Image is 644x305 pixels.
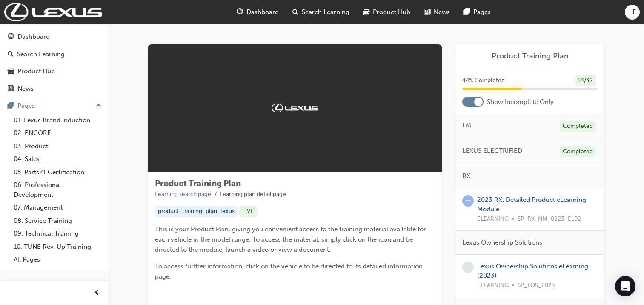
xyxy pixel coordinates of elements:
div: LIVE [239,206,257,217]
a: 08. Service Training [10,214,105,227]
span: 44 % Completed [462,76,505,86]
span: Product Hub [373,7,410,17]
span: news-icon [8,85,14,93]
a: 03. Product [10,140,105,153]
a: pages-iconPages [457,3,498,21]
span: LEXUS ELECTRIFIED [462,146,522,156]
a: Learning search page [155,190,211,198]
span: learningRecordVerb_ATTEMPT-icon [462,195,474,207]
a: Dashboard [3,29,105,45]
div: Open Intercom Messenger [615,276,635,296]
a: Search Learning [3,46,105,62]
a: 02. ENCORE [10,127,105,140]
a: 07. Management [10,201,105,214]
a: 10. TUNE Rev-Up Training [10,240,105,253]
div: Completed [560,146,596,158]
img: Trak [272,104,318,112]
a: search-iconSearch Learning [286,3,356,21]
a: Lexus Ownership Solutions eLearning (2023) [477,262,588,280]
div: Pages [17,101,35,111]
span: prev-icon [94,288,100,299]
a: 06. Professional Development [10,178,105,201]
div: product_training_plan_lexus [155,206,238,217]
span: guage-icon [8,33,14,41]
a: 01. Lexus Brand Induction [10,114,105,127]
a: car-iconProduct Hub [356,3,417,21]
span: pages-icon [464,7,470,17]
a: Product Training Plan [462,51,598,61]
a: news-iconNews [417,3,457,21]
span: SP_RX_NM_0223_EL02 [518,214,581,224]
span: Product Training Plan [155,178,241,188]
span: Search Learning [302,7,349,17]
span: Lexus Ownership Solutions [462,238,542,247]
span: RX [462,171,470,181]
span: Pages [473,7,491,17]
button: Pages [3,98,105,114]
span: search-icon [8,51,14,58]
a: 04. Sales [10,152,105,166]
span: guage-icon [237,7,243,17]
span: car-icon [8,68,14,75]
div: Dashboard [17,32,50,42]
span: ELEARNING [477,281,509,291]
a: 2023 RX: Detailed Product eLearning Module [477,196,586,213]
span: News [434,7,450,17]
button: DashboardSearch LearningProduct HubNews [3,27,105,98]
div: News [17,84,34,94]
div: Product Hub [17,66,55,76]
img: Trak [4,3,102,21]
span: learningRecordVerb_NONE-icon [462,262,474,273]
span: Dashboard [246,7,279,17]
span: pages-icon [8,102,14,110]
span: This is your Product Plan, giving you convenient access to the training material available for ea... [155,225,428,253]
button: LF [625,5,640,20]
span: LF [629,7,636,17]
div: Search Learning [17,49,65,59]
div: Completed [560,121,596,132]
span: search-icon [292,7,298,17]
span: car-icon [363,7,369,17]
a: News [3,81,105,97]
span: Show Incomplete Only [487,97,554,107]
a: Product Hub [3,63,105,79]
a: 05. Parts21 Certification [10,166,105,179]
span: up-icon [96,101,102,112]
li: Learning plan detail page [220,190,286,199]
span: LM [462,121,471,130]
a: All Pages [10,253,105,266]
span: SP_LOS_2023 [518,281,555,291]
span: To access further information, click on the vehicle to be directed to its detailed information page. [155,262,424,280]
span: news-icon [424,7,430,17]
a: 09. Technical Training [10,227,105,240]
div: 14 / 32 [575,75,596,86]
span: ELEARNING [477,214,509,224]
a: guage-iconDashboard [230,3,286,21]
